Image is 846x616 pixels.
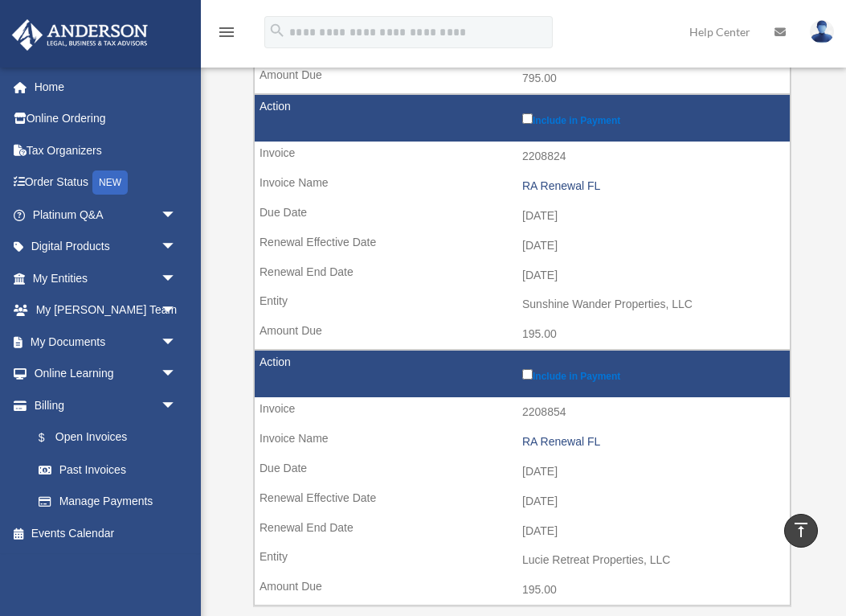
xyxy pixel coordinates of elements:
img: Anderson Advisors Platinum Portal [7,19,153,51]
input: Include in Payment [522,113,533,124]
span: arrow_drop_down [161,199,193,232]
td: 795.00 [255,64,790,94]
a: My Entitiesarrow_drop_down [11,262,201,294]
a: vertical_align_top [784,514,818,548]
a: Events Calendar [11,517,201,549]
img: User Pic [810,20,834,43]
td: Lucie Retreat Properties, LLC [255,545,790,576]
a: menu [217,28,236,42]
a: Online Learningarrow_drop_down [11,358,201,390]
label: Include in Payment [522,110,782,126]
td: [DATE] [255,231,790,261]
a: Platinum Q&Aarrow_drop_down [11,199,201,231]
input: Include in Payment [522,369,533,380]
div: RA Renewal FL [522,179,782,193]
td: 2208824 [255,142,790,172]
td: [DATE] [255,201,790,232]
td: 195.00 [255,575,790,606]
i: search [268,22,286,39]
span: arrow_drop_down [161,358,193,391]
a: Home [11,71,201,103]
td: Sunshine Wander Properties, LLC [255,290,790,320]
span: arrow_drop_down [161,389,193,422]
a: Digital Productsarrow_drop_down [11,231,201,263]
a: Tax Organizers [11,134,201,166]
i: menu [217,23,236,42]
td: 2208854 [255,397,790,428]
div: NEW [92,170,128,195]
i: vertical_align_top [791,520,811,540]
td: [DATE] [255,487,790,517]
a: Online Ordering [11,103,201,135]
a: Manage Payments [22,486,193,518]
span: arrow_drop_down [161,262,193,295]
td: 195.00 [255,319,790,350]
span: arrow_drop_down [161,231,193,264]
td: [DATE] [255,516,790,547]
a: My Documentsarrow_drop_down [11,326,201,358]
a: Billingarrow_drop_down [11,389,193,421]
a: My [PERSON_NAME] Teamarrow_drop_down [11,294,201,326]
td: [DATE] [255,261,790,291]
a: Past Invoices [22,454,193,486]
td: [DATE] [255,457,790,487]
label: Include in Payment [522,366,782,382]
span: arrow_drop_down [161,326,193,359]
span: arrow_drop_down [161,294,193,327]
a: Order StatusNEW [11,166,201,199]
div: RA Renewal FL [522,435,782,449]
a: $Open Invoices [22,421,185,454]
span: $ [47,428,55,448]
